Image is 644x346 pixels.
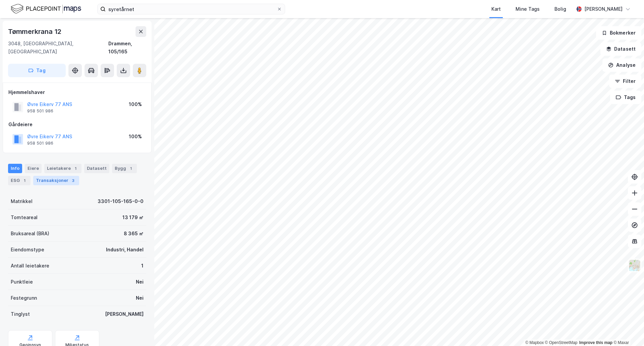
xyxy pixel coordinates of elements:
[112,164,137,173] div: Bygg
[11,278,33,286] div: Punktleie
[628,259,641,272] img: Z
[70,177,76,184] div: 3
[600,42,641,56] button: Datasett
[609,75,641,88] button: Filter
[584,5,623,13] div: [PERSON_NAME]
[106,246,144,254] div: Industri, Handel
[8,26,63,37] div: Tømmerkrana 12
[27,108,53,114] div: 958 501 986
[525,340,544,345] a: Mapbox
[44,164,82,173] div: Leietakere
[27,141,53,146] div: 958 501 986
[602,58,641,72] button: Analyse
[516,5,540,13] div: Mine Tags
[11,3,81,15] img: logo.f888ab2527a4732fd821a326f86c7f29.svg
[105,310,144,318] div: [PERSON_NAME]
[610,314,644,346] iframe: Chat Widget
[11,230,49,238] div: Bruksareal (BRA)
[545,340,578,345] a: OpenStreetMap
[98,197,144,205] div: 3301-105-165-0-0
[141,262,144,270] div: 1
[11,197,33,205] div: Matrikkel
[11,213,38,221] div: Tomteareal
[8,176,31,185] div: ESG
[8,64,66,77] button: Tag
[579,340,612,345] a: Improve this map
[610,91,641,104] button: Tags
[596,26,641,40] button: Bokmerker
[8,88,146,96] div: Hjemmelshaver
[11,246,44,254] div: Eiendomstype
[11,262,49,270] div: Antall leietakere
[8,120,146,129] div: Gårdeiere
[108,40,146,56] div: Drammen, 105/165
[33,176,79,185] div: Transaksjoner
[136,278,144,286] div: Nei
[136,294,144,302] div: Nei
[11,294,37,302] div: Festegrunn
[129,133,142,141] div: 100%
[554,5,566,13] div: Bolig
[72,165,79,172] div: 1
[129,100,142,108] div: 100%
[610,314,644,346] div: Kontrollprogram for chat
[25,164,42,173] div: Eiere
[21,177,28,184] div: 1
[124,230,144,238] div: 8 365 ㎡
[491,5,501,13] div: Kart
[106,4,277,14] input: Søk på adresse, matrikkel, gårdeiere, leietakere eller personer
[8,164,22,173] div: Info
[8,40,108,56] div: 3048, [GEOGRAPHIC_DATA], [GEOGRAPHIC_DATA]
[127,165,134,172] div: 1
[84,164,109,173] div: Datasett
[11,310,30,318] div: Tinglyst
[122,213,144,221] div: 13 179 ㎡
